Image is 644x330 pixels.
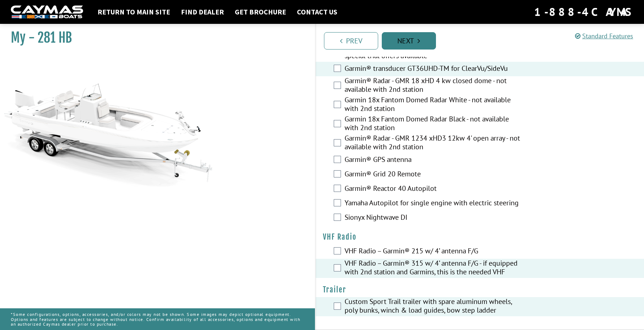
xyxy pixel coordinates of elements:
[345,247,524,257] label: VHF Radio – Garmin® 215 w/ 4’ antenna F/G
[345,134,524,153] label: Garmin® Radar - GMR 1234 xHD3 12kw 4' open array - not available with 2nd station
[94,7,174,17] a: Return to main site
[345,155,524,166] label: Garmin® GPS antenna
[231,7,290,17] a: Get Brochure
[345,297,524,316] label: Custom Sport Trail trailer with spare aluminum wheels, poly bunks, winch & load guides, bow step ...
[323,232,637,241] h4: VHF Radio
[11,30,297,46] h1: My - 281 HB
[345,95,524,115] label: Garmin 18x Fantom Domed Radar White - not available with 2nd station
[345,198,524,209] label: Yamaha Autopilot for single engine with electric steering
[177,7,228,17] a: Find Dealer
[345,76,524,95] label: Garmin® Radar - GMR 18 xHD 4 kw closed dome - not available with 2nd station
[345,213,524,223] label: Sionyx Nightwave DI
[345,170,524,180] label: Garmin® Grid 20 Remote
[345,64,524,74] label: Garmin® transducer GT36UHD-TM for ClearVu/SideVu
[324,32,378,50] a: Prev
[345,259,524,278] label: VHF Radio – Garmin® 315 w/ 4’ antenna F/G - if equipped with 2nd station and Garmins, this is the...
[345,115,524,134] label: Garmin 18x Fantom Domed Radar Black - not available with 2nd station
[575,32,633,40] a: Standard Features
[293,7,341,17] a: Contact Us
[534,4,633,20] div: 1-888-4CAYMAS
[345,184,524,194] label: Garmin® Reactor 40 Autopilot
[323,285,637,294] h4: Trailer
[11,308,304,330] p: *Some configurations, options, accessories, and/or colors may not be shown. Some images may depic...
[382,32,436,50] a: Next
[11,5,83,19] img: white-logo-c9c8dbefe5ff5ceceb0f0178aa75bf4bb51f6bca0971e226c86eb53dfe498488.png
